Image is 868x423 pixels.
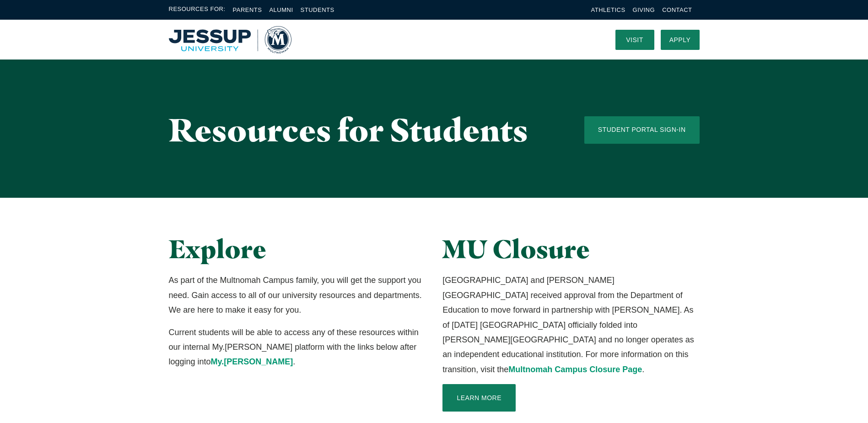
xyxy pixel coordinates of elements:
a: Multnomah Campus Closure Page [508,365,642,374]
span: Resources For: [169,5,226,15]
a: Visit [615,30,654,50]
h1: Resources for Students [169,112,548,147]
a: Learn More [442,384,516,412]
a: Student Portal Sign-In [584,116,700,144]
a: Alumni [269,6,293,13]
a: Athletics [591,6,625,13]
a: Parents [233,6,262,13]
a: Apply [661,30,700,50]
a: My.[PERSON_NAME] [211,357,293,366]
a: Students [301,6,334,13]
a: Contact [662,6,692,13]
a: Home [169,26,291,54]
a: Giving [633,6,655,13]
p: As part of the Multnomah Campus family, you will get the support you need. Gain access to all of ... [169,273,426,317]
h2: MU Closure [442,234,699,264]
p: Current students will be able to access any of these resources within our internal My.[PERSON_NAM... [169,325,426,369]
img: Multnomah University Logo [169,26,291,54]
h2: Explore [169,234,426,264]
p: [GEOGRAPHIC_DATA] and [PERSON_NAME][GEOGRAPHIC_DATA] received approval from the Department of Edu... [442,273,699,377]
